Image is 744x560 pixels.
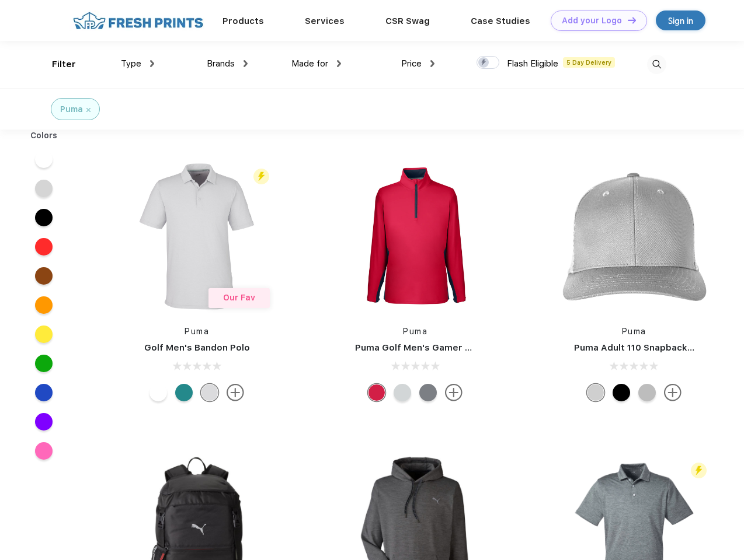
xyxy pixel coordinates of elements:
[430,60,434,67] img: dropdown.png
[403,327,427,336] a: Puma
[291,58,328,69] span: Made for
[22,129,67,142] div: Colors
[119,159,274,314] img: func=resize&h=266
[305,16,345,26] a: Services
[668,14,693,27] div: Sign in
[394,384,411,401] div: High Rise
[185,327,209,336] a: Puma
[587,384,604,401] div: Quarry Brt Whit
[557,159,712,314] img: func=resize&h=266
[222,16,264,26] a: Products
[337,60,341,67] img: dropdown.png
[355,342,540,353] a: Puma Golf Men's Gamer Golf Quarter-Zip
[664,384,682,401] img: more.svg
[150,60,154,67] img: dropdown.png
[223,293,255,302] span: Our Fav
[86,108,91,112] img: filter_cancel.svg
[175,384,193,401] div: Green Lagoon
[338,159,493,314] img: func=resize&h=266
[647,55,666,74] img: desktop_search.svg
[253,169,269,184] img: flash_active_toggle.svg
[201,384,218,401] div: High Rise
[419,384,437,401] div: Quiet Shade
[613,384,630,401] div: Pma Blk Pma Blk
[60,103,83,116] div: Puma
[150,384,167,401] div: Bright White
[691,463,707,478] img: flash_active_toggle.svg
[385,16,430,26] a: CSR Swag
[69,10,207,31] img: fo%20logo%202.webp
[227,384,244,401] img: more.svg
[401,58,422,69] span: Price
[121,58,141,69] span: Type
[207,58,235,69] span: Brands
[368,384,385,401] div: Ski Patrol
[445,384,463,401] img: more.svg
[656,10,705,30] a: Sign in
[244,60,248,67] img: dropdown.png
[562,16,622,26] div: Add your Logo
[638,384,656,401] div: Quarry with Brt Whit
[628,17,636,23] img: DT
[563,57,615,68] span: 5 Day Delivery
[52,58,76,71] div: Filter
[144,342,250,353] a: Golf Men's Bandon Polo
[622,327,646,336] a: Puma
[507,58,558,69] span: Flash Eligible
